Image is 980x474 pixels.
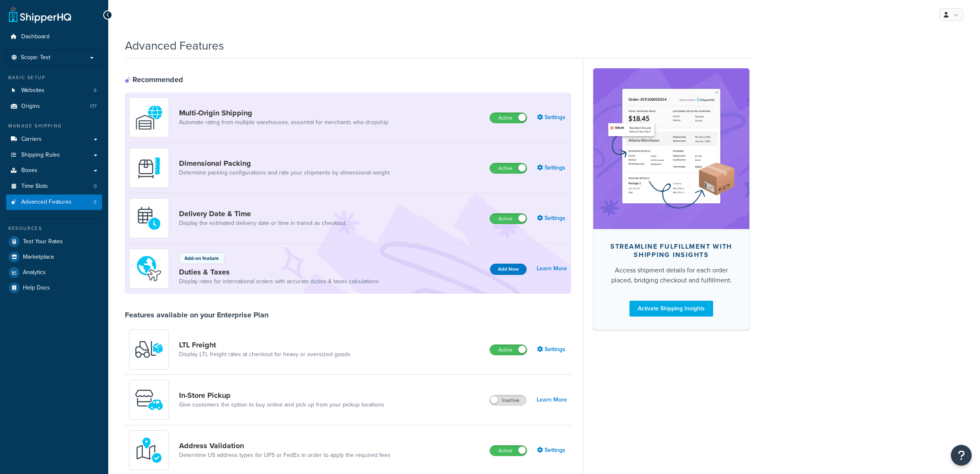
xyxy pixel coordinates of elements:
[179,159,390,168] a: Dimensional Packing
[629,301,713,317] a: Activate Shipping Insights
[134,204,164,233] img: gfkeb5ejjkALwAAAABJRU5ErkJggg==
[179,391,384,400] a: In-Store Pickup
[23,284,50,292] span: Help Docs
[21,54,50,61] span: Scope: Test
[179,118,388,127] a: Automate rating from multiple warehouses, essential for merchants who dropship
[6,132,102,147] a: Carriers
[537,162,567,174] a: Settings
[490,395,526,405] label: Inactive
[6,29,102,45] a: Dashboard
[6,179,102,194] a: Time Slots0
[607,242,736,259] div: Streamline Fulfillment with Shipping Insights
[23,254,54,261] span: Marketplace
[21,87,45,94] span: Websites
[21,199,72,206] span: Advanced Features
[490,446,527,456] label: Active
[6,99,102,114] a: Origins177
[607,265,736,285] div: Access shipment details for each order placed, bridging checkout and fulfillment.
[490,264,527,275] button: Add Now
[179,277,379,286] a: Display rates for international orders with accurate duties & taxes calculations
[606,81,737,217] img: feature-image-si-e24932ea9b9fcd0ff835db86be1ff8d589347e8876e1638d903ea230a36726be.png
[490,163,527,173] label: Active
[6,280,102,295] a: Help Docs
[6,265,102,280] a: Analytics
[125,75,183,84] div: Recommended
[21,152,60,159] span: Shipping Rules
[6,234,102,249] a: Test Your Rates
[134,103,164,132] img: WatD5o0RtDAAAAAElFTkSuQmCC
[6,195,102,210] a: Advanced Features5
[6,122,102,130] div: Manage Shipping
[134,335,164,364] img: y79ZsPf0fXUFUhFXDzUgf+ktZg5F2+ohG75+v3d2s1D9TjoU8PiyCIluIjV41seZevKCRuEjTPPOKHJsQcmKCXGdfprl3L4q7...
[6,74,102,81] div: Basic Setup
[90,103,97,110] span: 177
[134,254,164,283] img: icon-duo-feat-landed-cost-7136b061.png
[490,113,527,123] label: Active
[537,344,567,355] a: Settings
[21,183,48,190] span: Time Slots
[6,99,102,114] li: Origins
[23,269,46,276] span: Analytics
[125,310,269,319] div: Features available on your Enterprise Plan
[179,169,390,177] a: Determine packing configurations and rate your shipments by dimensional weight
[6,83,102,98] a: Websites5
[21,167,37,174] span: Boxes
[6,225,102,232] div: Resources
[134,153,164,182] img: DTVBYsAAAAAASUVORK5CYII=
[537,263,567,274] a: Learn More
[179,219,347,227] a: Display the estimated delivery date or time in transit as checkout.
[537,112,567,123] a: Settings
[179,340,351,349] a: LTL Freight
[6,163,102,178] a: Boxes
[179,108,388,117] a: Multi-Origin Shipping
[21,103,40,110] span: Origins
[537,444,567,456] a: Settings
[490,214,527,224] label: Active
[179,350,351,359] a: Display LTL freight rates at checkout for heavy or oversized goods
[179,441,391,450] a: Address Validation
[6,179,102,194] li: Time Slots
[184,254,219,262] p: Add-on feature
[537,394,567,406] a: Learn More
[179,451,391,459] a: Determine US address types for UPS or FedEx in order to apply the required fees
[537,212,567,224] a: Settings
[94,183,97,190] span: 0
[134,436,164,465] img: kIG8fy0lQAAAABJRU5ErkJggg==
[6,195,102,210] li: Advanced Features
[134,385,164,414] img: wfgcfpwTIucLEAAAAASUVORK5CYII=
[179,401,384,409] a: Give customers the option to buy online and pick up from your pickup locations
[23,238,63,245] span: Test Your Rates
[6,147,102,163] a: Shipping Rules
[21,33,50,40] span: Dashboard
[6,249,102,264] a: Marketplace
[179,209,347,218] a: Delivery Date & Time
[94,199,97,206] span: 5
[94,87,97,94] span: 5
[951,445,972,466] button: Open Resource Center
[125,37,224,54] h1: Advanced Features
[490,345,527,355] label: Active
[6,83,102,98] li: Websites
[179,267,379,277] a: Duties & Taxes
[21,136,42,143] span: Carriers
